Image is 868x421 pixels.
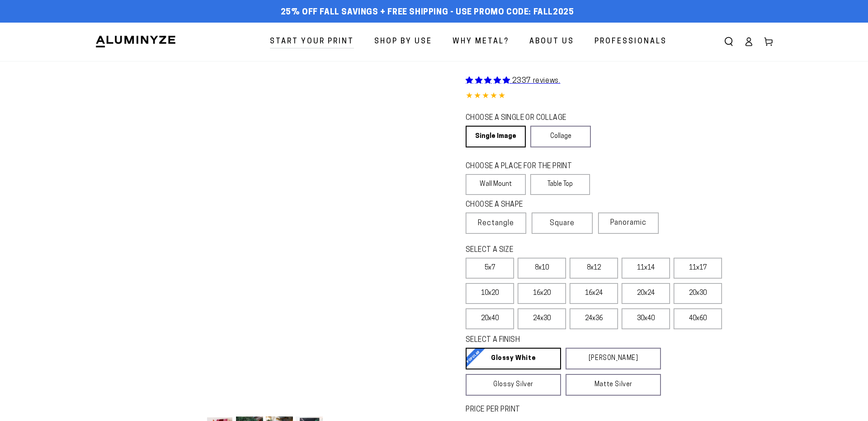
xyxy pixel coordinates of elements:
legend: CHOOSE A PLACE FOR THE PRINT [466,161,582,172]
a: Start Your Print [263,30,361,54]
span: 25% off FALL Savings + Free Shipping - Use Promo Code: FALL2025 [281,8,574,18]
span: Shop By Use [374,35,432,48]
legend: CHOOSE A SHAPE [466,200,583,210]
legend: SELECT A SIZE [466,245,646,255]
label: 20x30 [674,283,722,304]
span: 2337 reviews. [512,77,561,85]
a: About Us [523,30,581,54]
legend: CHOOSE A SINGLE OR COLLAGE [466,113,582,123]
label: 10x20 [466,283,514,304]
span: About Us [529,35,574,48]
summary: Search our site [719,32,739,52]
span: Professionals [594,35,667,48]
a: Collage [530,126,590,147]
label: 11x17 [674,258,722,279]
span: Square [550,218,575,229]
span: Rectangle [478,218,514,229]
label: Wall Mount [466,174,526,195]
a: Glossy White [466,348,561,369]
label: 40x60 [674,308,722,329]
a: Why Metal? [446,30,516,54]
label: Table Top [530,174,590,195]
span: Panoramic [610,219,646,227]
label: 20x24 [622,283,670,304]
a: Matte Silver [566,374,661,396]
a: Glossy Silver [466,374,561,396]
span: Why Metal? [453,35,509,48]
label: 30x40 [622,308,670,329]
img: Aluminyze [95,35,176,48]
label: 16x20 [518,283,566,304]
label: 20x40 [466,308,514,329]
a: Shop By Use [368,30,439,54]
div: 4.85 out of 5.0 stars [466,90,773,103]
label: 24x36 [570,308,618,329]
label: PRICE PER PRINT [466,405,773,415]
a: Single Image [466,126,526,147]
a: Professionals [588,30,674,54]
span: Start Your Print [270,35,354,48]
label: 16x24 [570,283,618,304]
a: [PERSON_NAME] [566,348,661,369]
label: 8x10 [518,258,566,279]
label: 24x30 [518,308,566,329]
label: 8x12 [570,258,618,279]
legend: SELECT A FINISH [466,335,639,345]
a: 2337 reviews. [466,77,560,85]
label: 5x7 [466,258,514,279]
label: 11x14 [622,258,670,279]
